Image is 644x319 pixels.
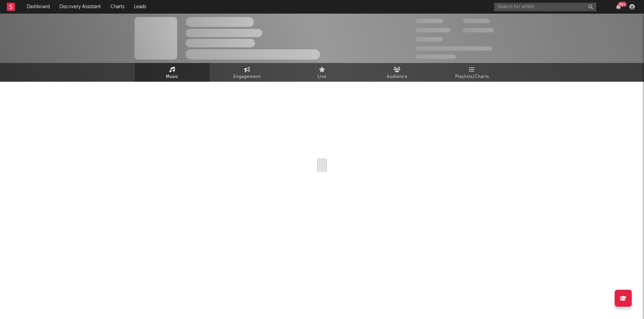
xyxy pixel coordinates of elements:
[616,4,621,10] button: 99+
[416,37,443,42] span: 100,000
[387,73,408,81] span: Audience
[210,63,285,82] a: Engagement
[318,73,326,81] span: Live
[618,2,627,7] div: 99 +
[233,73,261,81] span: Engagement
[285,63,359,82] a: Live
[463,28,494,32] span: 1,000,000
[166,73,179,81] span: Music
[434,63,509,82] a: Playlists/Charts
[416,28,450,32] span: 50,000,000
[135,63,210,82] a: Music
[494,3,596,11] input: Search for artists
[455,73,489,81] span: Playlists/Charts
[416,19,443,23] span: 300,000
[463,19,490,23] span: 100,000
[359,63,434,82] a: Audience
[416,46,492,51] span: 50,000,000 Monthly Listeners
[416,54,456,59] span: Jump Score: 85.0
